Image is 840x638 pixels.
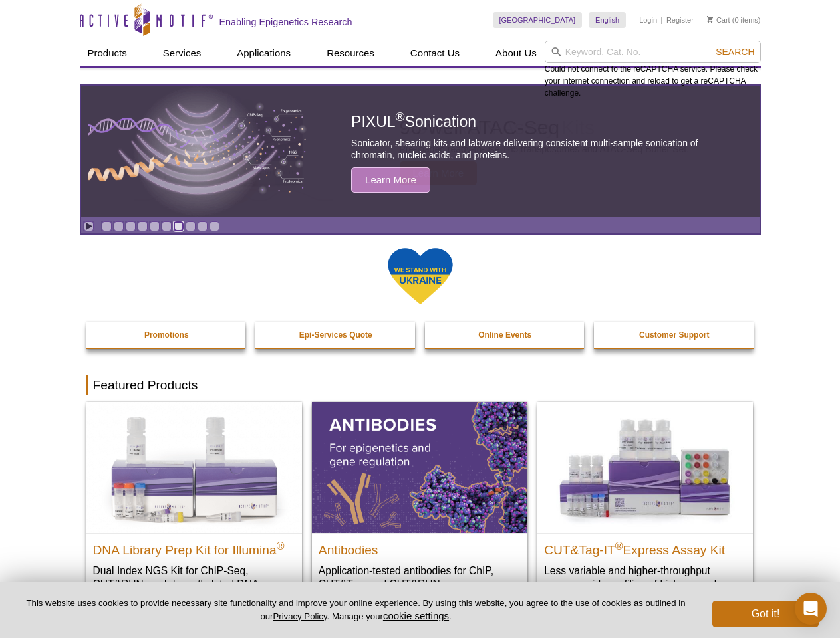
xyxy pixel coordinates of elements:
a: About Us [488,41,545,66]
a: All Antibodies Antibodies Application-tested antibodies for ChIP, CUT&Tag, and CUT&RUN. [312,402,527,603]
a: PIXUL sonication PIXUL®Sonication Sonicator, shearing kits and labware delivering consistent mult... [81,86,760,217]
a: Go to slide 8 [186,221,196,231]
a: Epi-Services Quote [255,322,416,348]
a: Toggle autoplay [84,221,94,231]
a: Cart [707,15,730,25]
a: Contact Us [402,41,468,66]
a: Go to slide 7 [174,221,184,231]
button: cookie settings [383,610,449,621]
h2: Featured Products [86,375,754,395]
p: This website uses cookies to provide necessary site functionality and improve your online experie... [21,597,690,623]
a: Go to slide 10 [210,221,219,231]
p: Application-tested antibodies for ChIP, CUT&Tag, and CUT&RUN. [319,564,521,591]
sup: ® [615,540,623,551]
img: CUT&Tag-IT® Express Assay Kit [537,402,753,532]
a: Register [666,15,694,25]
a: Go to slide 1 [102,221,112,231]
li: (0 items) [707,12,761,28]
img: DNA Library Prep Kit for Illumina [86,402,302,532]
img: Your Cart [707,16,713,23]
a: Promotions [86,322,247,348]
h2: DNA Library Prep Kit for Illumina [93,537,295,557]
sup: ® [277,540,285,551]
h2: Antibodies [319,537,521,557]
strong: Epi-Services Quote [299,330,372,340]
img: PIXUL sonication [88,85,307,218]
button: Search [712,46,758,58]
p: Less variable and higher-throughput genome-wide profiling of histone marks​. [544,564,746,591]
a: Applications [229,41,299,66]
input: Keyword, Cat. No. [545,41,761,63]
a: CUT&Tag-IT® Express Assay Kit CUT&Tag-IT®Express Assay Kit Less variable and higher-throughput ge... [537,402,753,603]
a: Go to slide 3 [126,221,136,231]
div: Could not connect to the reCAPTCHA service. Please check your internet connection and reload to g... [545,41,761,99]
a: Services [155,41,210,66]
img: We Stand With Ukraine [387,247,454,306]
a: Online Events [425,322,586,348]
h2: CUT&Tag-IT Express Assay Kit [544,537,746,557]
a: Privacy Policy [273,611,327,621]
a: Products [80,41,135,66]
span: Search [716,47,754,57]
article: PIXUL Sonication [81,86,760,217]
a: Go to slide 5 [150,221,160,231]
p: Sonicator, shearing kits and labware delivering consistent multi-sample sonication of chromatin, ... [351,137,729,161]
li: | [661,12,663,28]
strong: Online Events [478,330,531,340]
a: Resources [319,41,382,66]
span: PIXUL Sonication [351,113,476,130]
sup: ® [396,110,405,124]
h2: Enabling Epigenetics Research [219,16,352,28]
strong: Promotions [144,330,189,340]
a: [GEOGRAPHIC_DATA] [493,12,583,28]
a: Customer Support [594,322,755,348]
strong: Customer Support [639,330,709,340]
p: Dual Index NGS Kit for ChIP-Seq, CUT&RUN, and ds methylated DNA assays. [93,564,295,604]
a: Go to slide 6 [162,221,172,231]
a: English [589,12,626,28]
a: Go to slide 2 [114,221,124,231]
button: Got it! [712,601,819,627]
a: DNA Library Prep Kit for Illumina DNA Library Prep Kit for Illumina® Dual Index NGS Kit for ChIP-... [86,402,302,617]
a: Login [639,15,657,25]
a: Go to slide 9 [198,221,208,231]
img: All Antibodies [312,402,527,532]
a: Go to slide 4 [138,221,148,231]
div: Open Intercom Messenger [795,593,827,625]
span: Learn More [351,167,430,193]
